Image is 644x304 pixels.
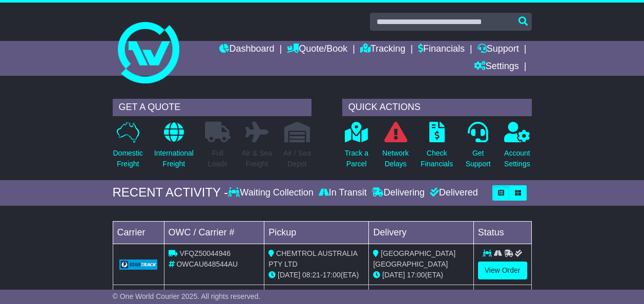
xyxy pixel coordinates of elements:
td: Status [473,221,531,244]
a: Track aParcel [344,121,369,175]
span: VFQZ50044946 [179,249,231,257]
p: Track a Parcel [345,148,368,169]
span: [DATE] [382,271,405,279]
td: Pickup [264,221,369,244]
span: © One World Courier 2025. All rights reserved. [113,292,261,300]
td: Delivery [369,221,473,244]
img: GetCarrierServiceLogo [119,259,158,270]
a: InternationalFreight [154,121,194,175]
a: DomesticFreight [113,121,143,175]
a: Tracking [360,41,405,58]
a: Dashboard [219,41,274,58]
a: View Order [478,262,527,279]
p: Domestic Freight [113,148,143,169]
a: AccountSettings [504,121,531,175]
a: Financials [418,41,465,58]
a: NetworkDelays [382,121,409,175]
p: Full Loads [205,148,231,169]
p: Air & Sea Freight [242,148,272,169]
div: In Transit [316,187,369,199]
a: Quote/Book [287,41,347,58]
a: Support [477,41,519,58]
p: Account Settings [504,148,530,169]
span: CHEMTROL AUSTRALIA PTY LTD [268,249,357,268]
span: 08:21 [302,271,320,279]
span: 17:00 [323,271,341,279]
p: International Freight [154,148,194,169]
div: Delivered [427,187,478,199]
p: Air / Sea Depot [283,148,311,169]
a: Settings [474,58,519,76]
span: [DATE] [278,271,300,279]
div: - (ETA) [268,270,364,280]
a: GetSupport [465,121,491,175]
p: Get Support [466,148,491,169]
span: [GEOGRAPHIC_DATA] [GEOGRAPHIC_DATA] [373,249,455,268]
div: RECENT ACTIVITY - [113,185,228,200]
td: Carrier [113,221,164,244]
div: QUICK ACTIONS [342,99,532,116]
div: Waiting Collection [228,187,316,199]
div: (ETA) [373,270,469,280]
span: OWCAU648544AU [176,260,238,268]
p: Check Financials [421,148,453,169]
td: OWC / Carrier # [164,221,264,244]
span: 17:00 [407,271,425,279]
a: CheckFinancials [420,121,453,175]
div: Delivering [369,187,427,199]
div: GET A QUOTE [113,99,311,116]
p: Network Delays [382,148,408,169]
